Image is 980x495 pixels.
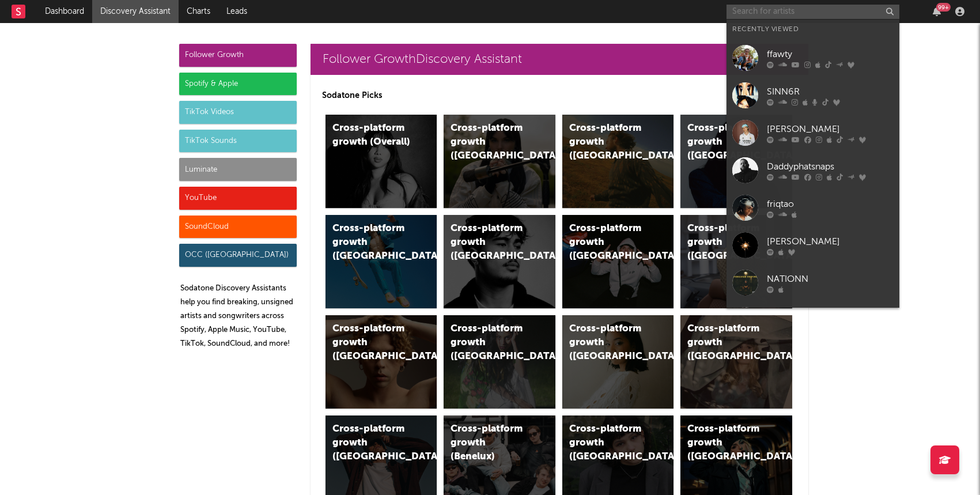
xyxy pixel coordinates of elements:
a: Cross-platform growth ([GEOGRAPHIC_DATA]/GSA) [562,215,674,308]
a: Daddyphatsnaps [727,152,899,189]
div: Cross-platform growth ([GEOGRAPHIC_DATA]) [687,122,766,163]
div: Cross-platform growth (Overall) [332,122,411,149]
p: Sodatone Picks [322,89,797,103]
div: Cross-platform growth ([GEOGRAPHIC_DATA]/GSA) [569,222,648,263]
div: Daddyphatsnaps [767,160,894,173]
a: Cross-platform growth ([GEOGRAPHIC_DATA]) [680,315,792,409]
div: Cross-platform growth ([GEOGRAPHIC_DATA]) [451,322,529,364]
div: Cross-platform growth ([GEOGRAPHIC_DATA]) [569,422,648,464]
a: ffawty [727,39,899,77]
div: Cross-platform growth ([GEOGRAPHIC_DATA]) [569,322,648,364]
div: Follower Growth [179,44,297,67]
a: Cross-platform growth ([GEOGRAPHIC_DATA]) [680,215,792,308]
div: TikTok Videos [179,101,297,124]
div: [PERSON_NAME] [767,235,894,248]
a: Cross-platform growth ([GEOGRAPHIC_DATA]) [326,315,437,409]
div: Cross-platform growth ([GEOGRAPHIC_DATA]) [451,222,529,263]
div: TikTok Sounds [179,130,297,153]
a: Cross-platform growth ([GEOGRAPHIC_DATA]) [562,115,674,208]
a: Follower GrowthDiscovery Assistant [311,44,808,75]
a: Cross-platform growth ([GEOGRAPHIC_DATA]) [444,215,555,308]
div: Recently Viewed [732,22,894,36]
div: Cross-platform growth ([GEOGRAPHIC_DATA]) [451,122,529,163]
div: NATIONN [767,272,894,286]
div: OCC ([GEOGRAPHIC_DATA]) [179,244,297,267]
p: Sodatone Discovery Assistants help you find breaking, unsigned artists and songwriters across Spo... [180,282,297,351]
div: Cross-platform growth ([GEOGRAPHIC_DATA]) [332,422,411,464]
a: Cross-platform growth ([GEOGRAPHIC_DATA]) [680,115,792,208]
a: Cross-platform growth ([GEOGRAPHIC_DATA]) [326,215,437,308]
a: Cross-platform growth ([GEOGRAPHIC_DATA]) [562,315,674,409]
div: Luminate [179,158,297,181]
div: Spotify & Apple [179,73,297,96]
div: Cross-platform growth ([GEOGRAPHIC_DATA]) [332,222,411,263]
div: ffawty [767,47,894,61]
a: 5Starr [727,301,899,339]
input: Search for artists [727,5,899,19]
div: Cross-platform growth ([GEOGRAPHIC_DATA]) [687,322,766,364]
a: Cross-platform growth ([GEOGRAPHIC_DATA]) [444,115,555,208]
div: YouTube [179,187,297,210]
div: Cross-platform growth ([GEOGRAPHIC_DATA]) [687,222,766,263]
div: Cross-platform growth ([GEOGRAPHIC_DATA]) [332,322,411,364]
a: NATIONN [727,264,899,301]
div: Cross-platform growth (Benelux) [451,422,529,464]
a: [PERSON_NAME] [727,114,899,152]
a: [PERSON_NAME] [727,226,899,264]
a: Cross-platform growth (Overall) [326,115,437,208]
a: SINN6R [727,77,899,114]
div: Cross-platform growth ([GEOGRAPHIC_DATA]) [569,122,648,163]
a: friqtao [727,189,899,226]
div: Cross-platform growth ([GEOGRAPHIC_DATA]) [687,422,766,464]
div: 99 + [936,3,951,12]
button: 99+ [933,7,941,16]
div: [PERSON_NAME] [767,122,894,136]
div: SoundCloud [179,216,297,239]
div: friqtao [767,197,894,211]
div: SINN6R [767,85,894,99]
a: Cross-platform growth ([GEOGRAPHIC_DATA]) [444,315,555,409]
